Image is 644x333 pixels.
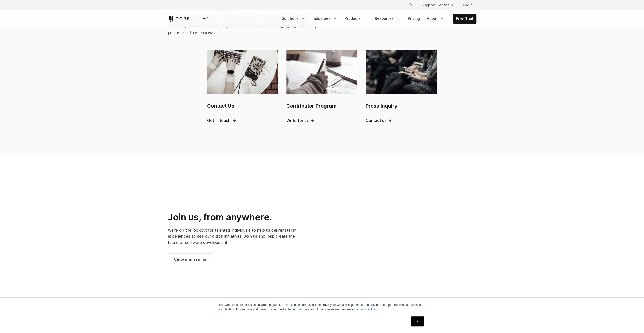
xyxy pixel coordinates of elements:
[357,308,376,311] a: Privacy Policy.
[417,1,457,10] a: Support Center
[286,102,357,110] h2: Contributor Program
[459,1,476,10] a: Login
[366,50,437,123] a: Press Inquiry Press Inquiry Contact us
[207,50,278,123] a: Contact Us Contact Us Get in touch
[279,14,476,24] div: Navigation Menu
[366,50,437,94] img: Press Inquiry
[174,256,206,263] span: View open roles
[402,1,476,10] div: Navigation Menu
[424,14,448,23] a: About
[366,102,437,110] h2: Press Inquiry
[372,14,404,23] a: Resources
[279,14,309,23] a: Solutions
[168,212,298,223] h2: Join us, from anywhere.
[286,118,309,123] span: Write for us
[207,118,230,123] span: Get in touch
[411,316,424,326] a: OK
[168,16,208,22] a: Corellium Home
[207,50,278,94] img: Contact Us
[310,14,341,23] a: Industries
[286,50,357,123] a: Contributor Program Contributor Program Write for us
[406,1,415,10] button: Search
[453,14,476,23] a: Free Trial
[342,14,371,23] a: Products
[219,303,426,312] p: This website stores cookies on your computer. These cookies are used to improve your website expe...
[405,14,423,23] a: Pricing
[366,118,386,123] span: Contact us
[168,227,298,245] p: We’re on the lookout for talented individuals to help us deliver stellar experiences across our d...
[168,253,212,266] a: View open roles
[207,102,278,110] h2: Contact Us
[286,50,357,94] img: Contributor Program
